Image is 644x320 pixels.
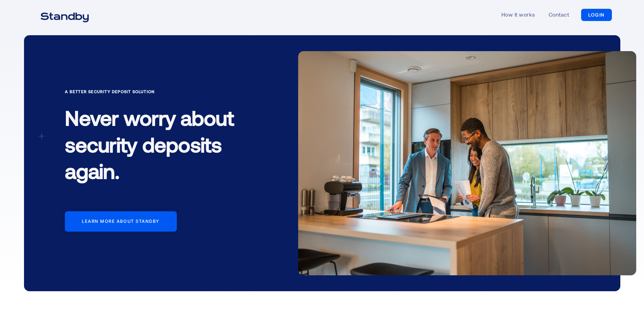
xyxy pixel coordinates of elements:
a: Learn more about standby [65,211,177,232]
div: Learn more about standby [82,219,160,224]
h1: Never worry about security deposits again. [65,99,254,195]
div: A Better Security Deposit Solution [65,88,254,95]
a: home [32,8,97,22]
a: LOGIN [581,9,612,21]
